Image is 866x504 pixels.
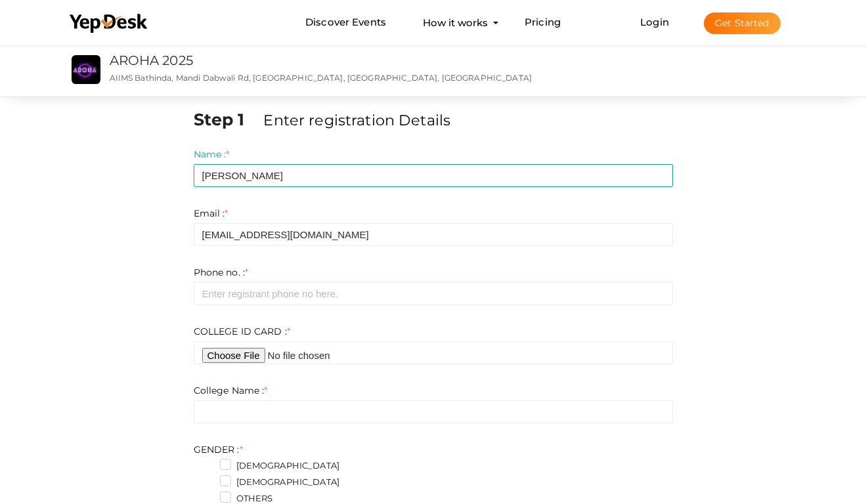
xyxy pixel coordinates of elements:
input: Enter registrant phone no here. [194,282,673,305]
img: UG3MQEGT_small.jpeg [72,55,100,84]
button: How it works [419,10,492,35]
label: COLLEGE ID CARD : [194,325,291,338]
label: College Name : [194,384,268,397]
label: [DEMOGRAPHIC_DATA] [220,476,340,489]
label: Email : [194,207,228,220]
label: Step 1 [194,108,261,131]
label: Name : [194,148,230,161]
a: Login [640,16,669,28]
p: AIIMS Bathinda, Mandi Dabwali Rd, [GEOGRAPHIC_DATA], [GEOGRAPHIC_DATA], [GEOGRAPHIC_DATA] [110,72,543,83]
button: Get Started [704,12,781,34]
label: GENDER : [194,443,243,456]
label: Phone no. : [194,266,249,279]
label: Enter registration Details [263,110,450,131]
input: Enter registrant name here. [194,164,673,187]
a: AROHA 2025 [110,52,193,68]
a: Discover Events [305,10,386,35]
label: [DEMOGRAPHIC_DATA] [220,459,340,472]
a: Pricing [525,10,561,35]
input: Enter registrant email here. [194,223,673,246]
